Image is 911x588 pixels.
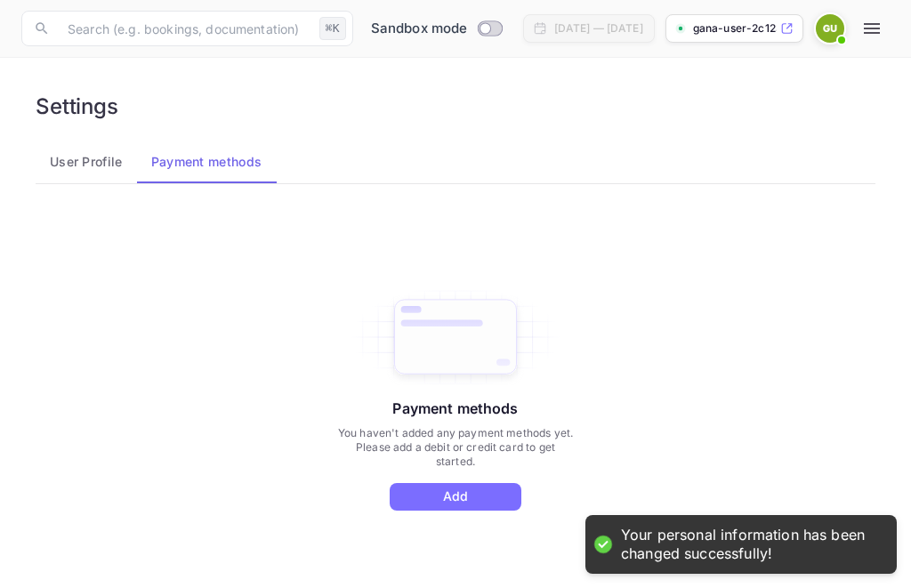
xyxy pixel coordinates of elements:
[319,17,346,40] div: ⌘K
[554,20,643,36] div: [DATE] — [DATE]
[347,286,564,389] img: Add Card
[816,14,844,43] img: GANA User
[390,483,521,511] button: Add
[693,20,777,36] p: gana-user-2c123.nuitee...
[364,19,509,39] div: Switch to Production mode
[371,19,468,39] span: Sandbox mode
[36,93,118,119] h6: Settings
[335,426,575,469] p: You haven't added any payment methods yet. Please add a debit or credit card to get started.
[392,398,518,419] p: Payment methods
[621,526,879,563] div: Your personal information has been changed successfully!
[36,141,875,183] div: account-settings tabs
[36,141,137,183] button: User Profile
[57,11,312,46] input: Search (e.g. bookings, documentation)
[137,141,277,183] button: Payment methods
